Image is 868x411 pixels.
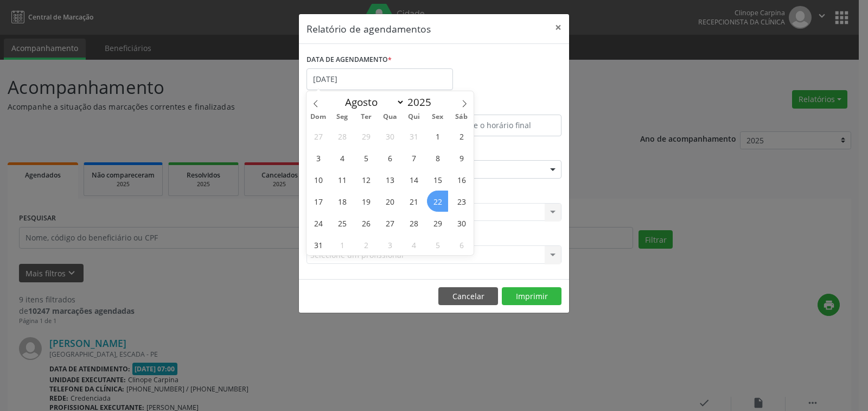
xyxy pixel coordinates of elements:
[405,95,441,109] input: Year
[451,125,472,147] span: Agosto 2, 2025
[355,234,376,255] span: Setembro 2, 2025
[355,125,376,147] span: Julho 29, 2025
[427,212,448,233] span: Agosto 29, 2025
[354,113,378,121] span: Ter
[308,169,329,190] span: Agosto 10, 2025
[426,113,450,121] span: Sex
[403,191,424,212] span: Agosto 21, 2025
[307,22,431,36] h5: Relatório de agendamentos
[379,169,400,190] span: Agosto 13, 2025
[340,94,405,110] select: Month
[379,125,400,147] span: Julho 30, 2025
[355,191,376,212] span: Agosto 19, 2025
[307,113,330,121] span: Dom
[307,52,392,68] label: DATA DE AGENDAMENTO
[403,212,424,233] span: Agosto 28, 2025
[427,234,448,255] span: Setembro 5, 2025
[451,234,472,255] span: Setembro 6, 2025
[378,113,402,121] span: Qua
[450,113,474,121] span: Sáb
[502,287,561,306] button: Imprimir
[379,147,400,168] span: Agosto 6, 2025
[308,234,329,255] span: Agosto 31, 2025
[451,212,472,233] span: Agosto 30, 2025
[355,212,376,233] span: Agosto 26, 2025
[437,115,561,136] input: Selecione o horário final
[403,234,424,255] span: Setembro 4, 2025
[427,147,448,168] span: Agosto 8, 2025
[355,169,376,190] span: Agosto 12, 2025
[379,234,400,255] span: Setembro 3, 2025
[427,169,448,190] span: Agosto 15, 2025
[331,191,353,212] span: Agosto 18, 2025
[403,147,424,168] span: Agosto 7, 2025
[403,169,424,190] span: Agosto 14, 2025
[402,113,426,121] span: Qui
[437,98,561,115] label: ATÉ
[330,113,354,121] span: Seg
[379,191,400,212] span: Agosto 20, 2025
[307,68,453,90] input: Selecione uma data ou intervalo
[331,125,353,147] span: Julho 28, 2025
[427,191,448,212] span: Agosto 22, 2025
[308,147,329,168] span: Agosto 3, 2025
[451,191,472,212] span: Agosto 23, 2025
[331,169,353,190] span: Agosto 11, 2025
[355,147,376,168] span: Agosto 5, 2025
[451,147,472,168] span: Agosto 9, 2025
[308,125,329,147] span: Julho 27, 2025
[331,234,353,255] span: Setembro 1, 2025
[451,169,472,190] span: Agosto 16, 2025
[438,287,498,306] button: Cancelar
[403,125,424,147] span: Julho 31, 2025
[308,191,329,212] span: Agosto 17, 2025
[331,212,353,233] span: Agosto 25, 2025
[379,212,400,233] span: Agosto 27, 2025
[308,212,329,233] span: Agosto 24, 2025
[547,14,569,41] button: Close
[331,147,353,168] span: Agosto 4, 2025
[427,125,448,147] span: Agosto 1, 2025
